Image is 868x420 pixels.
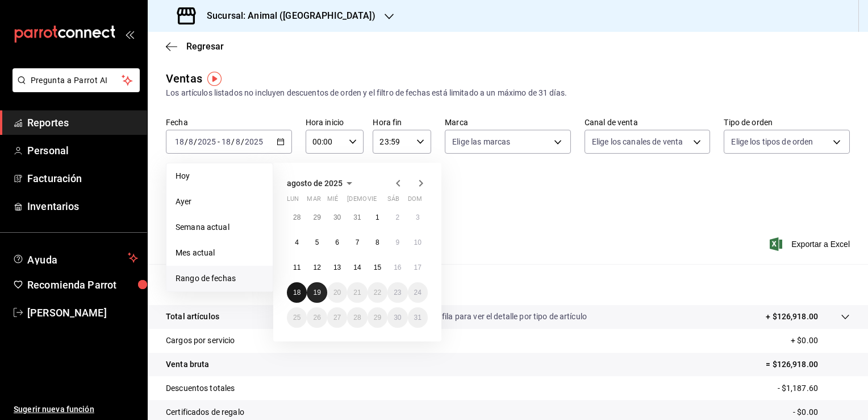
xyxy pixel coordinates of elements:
button: 29 de julio de 2025 [307,207,327,228]
input: -- [174,137,185,146]
abbr: 4 de agosto de 2025 [295,238,299,246]
p: Cargos por servicio [166,335,235,347]
p: Resumen [166,278,850,291]
span: Recomienda Parrot [27,277,138,293]
button: 26 de agosto de 2025 [307,307,327,328]
h3: Sucursal: Animal ([GEOGRAPHIC_DATA]) [198,9,375,23]
button: open_drawer_menu [125,30,134,39]
button: 28 de julio de 2025 [287,207,307,228]
abbr: 1 de agosto de 2025 [375,213,379,221]
button: 22 de agosto de 2025 [368,282,387,303]
button: 4 de agosto de 2025 [287,232,307,253]
input: ---- [244,137,264,146]
span: - [218,137,220,146]
abbr: 27 de agosto de 2025 [333,314,341,322]
label: Marca [445,118,571,126]
button: 30 de julio de 2025 [327,207,347,228]
p: - $1,187.60 [778,382,850,394]
span: Elige los tipos de orden [731,136,813,147]
span: Inventarios [27,199,138,214]
abbr: miércoles [327,195,338,207]
abbr: 31 de agosto de 2025 [414,314,422,322]
label: Canal de venta [585,118,711,126]
p: + $126,918.00 [766,311,818,323]
span: Pregunta a Parrot AI [31,75,122,87]
abbr: 5 de agosto de 2025 [315,238,319,246]
div: Los artículos listados no incluyen descuentos de orden y el filtro de fechas está limitado a un m... [166,87,850,99]
abbr: 25 de agosto de 2025 [293,314,301,322]
button: Regresar [166,41,224,52]
abbr: 15 de agosto de 2025 [374,263,381,271]
span: / [194,137,197,146]
span: Sugerir nueva función [14,403,138,415]
span: Rango de fechas [176,273,264,285]
label: Fecha [166,118,292,126]
span: Ayuda [27,251,123,265]
span: Hoy [176,170,264,182]
span: agosto de 2025 [287,179,343,188]
button: 10 de agosto de 2025 [408,232,428,253]
span: Semana actual [176,221,264,233]
input: ---- [197,137,216,146]
abbr: 7 de agosto de 2025 [356,238,360,246]
abbr: 28 de julio de 2025 [293,213,301,221]
abbr: 9 de agosto de 2025 [395,238,399,246]
span: Facturación [27,171,138,186]
span: Regresar [186,41,224,52]
button: 2 de agosto de 2025 [387,207,407,228]
input: -- [221,137,231,146]
button: 21 de agosto de 2025 [347,282,367,303]
abbr: 16 de agosto de 2025 [394,263,401,271]
button: 7 de agosto de 2025 [347,232,367,253]
abbr: 11 de agosto de 2025 [293,263,301,271]
button: 13 de agosto de 2025 [327,257,347,278]
span: Mes actual [176,247,264,259]
abbr: 18 de agosto de 2025 [293,289,301,297]
button: 20 de agosto de 2025 [327,282,347,303]
button: Pregunta a Parrot AI [12,68,140,92]
abbr: 23 de agosto de 2025 [394,289,401,297]
button: Exportar a Excel [772,237,850,251]
button: 17 de agosto de 2025 [408,257,428,278]
span: Elige los canales de venta [592,136,683,147]
abbr: 21 de agosto de 2025 [353,289,361,297]
abbr: 2 de agosto de 2025 [395,213,399,221]
abbr: 12 de agosto de 2025 [313,263,320,271]
span: Elige las marcas [452,136,510,147]
abbr: 19 de agosto de 2025 [313,289,320,297]
abbr: 30 de julio de 2025 [333,213,341,221]
p: Total artículos [166,311,219,323]
abbr: 3 de agosto de 2025 [416,213,420,221]
button: 12 de agosto de 2025 [307,257,327,278]
abbr: 8 de agosto de 2025 [375,238,379,246]
abbr: sábado [387,195,399,207]
abbr: 24 de agosto de 2025 [414,289,422,297]
p: = $126,918.00 [766,359,850,370]
input: -- [188,137,194,146]
span: Personal [27,143,138,158]
abbr: 14 de agosto de 2025 [353,263,361,271]
button: 6 de agosto de 2025 [327,232,347,253]
abbr: jueves [347,195,414,207]
button: 1 de agosto de 2025 [368,207,387,228]
a: Pregunta a Parrot AI [8,83,140,94]
button: 9 de agosto de 2025 [387,232,407,253]
button: Tooltip marker [207,72,222,86]
button: 25 de agosto de 2025 [287,307,307,328]
button: 14 de agosto de 2025 [347,257,367,278]
label: Hora inicio [306,118,364,126]
span: / [241,137,244,146]
abbr: 30 de agosto de 2025 [394,314,401,322]
input: -- [235,137,241,146]
label: Tipo de orden [724,118,850,126]
button: 19 de agosto de 2025 [307,282,327,303]
button: 18 de agosto de 2025 [287,282,307,303]
span: [PERSON_NAME] [27,305,138,320]
button: 3 de agosto de 2025 [408,207,428,228]
button: 31 de agosto de 2025 [408,307,428,328]
abbr: lunes [287,195,299,207]
p: + $0.00 [791,335,850,347]
p: Descuentos totales [166,382,235,394]
button: 27 de agosto de 2025 [327,307,347,328]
